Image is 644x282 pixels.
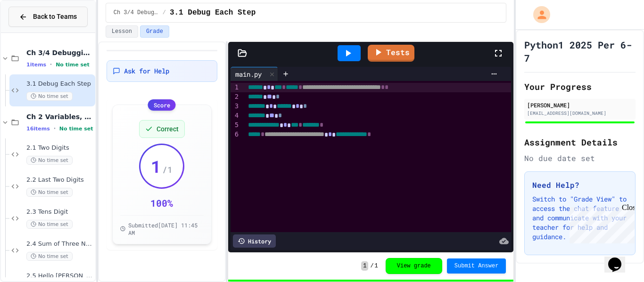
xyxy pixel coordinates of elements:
[370,262,373,270] span: /
[54,125,56,132] span: •
[532,179,627,191] h3: Need Help?
[151,157,161,176] span: 1
[140,25,169,38] button: Grade
[4,4,65,60] div: Chat with us now!Close
[566,203,635,243] iframe: chat widget
[375,262,378,270] span: 1
[26,272,93,280] span: 2.5 Hello [PERSON_NAME]
[26,176,93,184] span: 2.2 Last Two Digits
[361,261,368,271] span: 1
[527,110,633,117] div: [EMAIL_ADDRESS][DOMAIN_NAME]
[124,66,169,76] span: Ask for Help
[231,69,266,79] div: main.py
[26,144,93,152] span: 2.1 Two Digits
[170,7,256,18] span: 3.1 Debug Each Step
[532,194,627,242] p: Switch to "Grade View" to access the chat feature and communicate with your teacher for help and ...
[604,244,635,273] iframe: chat widget
[386,258,442,274] button: View grade
[527,101,633,109] div: [PERSON_NAME]
[231,92,240,102] div: 2
[26,240,93,248] span: 2.4 Sum of Three Numbers
[162,163,173,176] span: / 1
[523,4,553,25] div: My Account
[26,62,46,68] span: 1 items
[26,156,73,165] span: No time set
[447,258,506,274] button: Submit Answer
[56,62,90,68] span: No time set
[59,126,93,132] span: No time set
[368,45,414,62] a: Tests
[454,262,499,270] span: Submit Answer
[50,61,52,68] span: •
[148,99,176,111] div: Score
[26,92,73,101] span: No time set
[114,9,159,16] span: Ch 3/4 Debugging/Modules
[26,252,73,261] span: No time set
[524,80,636,93] h2: Your Progress
[128,221,204,236] span: Submitted [DATE] 11:45 AM
[26,48,93,57] span: Ch 3/4 Debugging/Modules
[157,124,179,134] span: Correct
[233,234,276,248] div: History
[150,196,173,209] div: 100 %
[106,25,138,38] button: Lesson
[33,12,77,22] span: Back to Teams
[163,9,166,16] span: /
[524,38,636,64] h1: Python1 2025 Per 6-7
[26,220,73,229] span: No time set
[231,67,278,81] div: main.py
[8,7,88,27] button: Back to Teams
[26,80,93,88] span: 3.1 Debug Each Step
[524,153,636,164] div: No due date set
[26,208,93,216] span: 2.3 Tens Digit
[231,83,240,92] div: 1
[231,111,240,121] div: 4
[26,126,50,132] span: 16 items
[524,136,636,149] h2: Assignment Details
[26,188,73,197] span: No time set
[231,102,240,111] div: 3
[231,121,240,130] div: 5
[231,130,240,139] div: 6
[26,113,93,121] span: Ch 2 Variables, Statements & Expressions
